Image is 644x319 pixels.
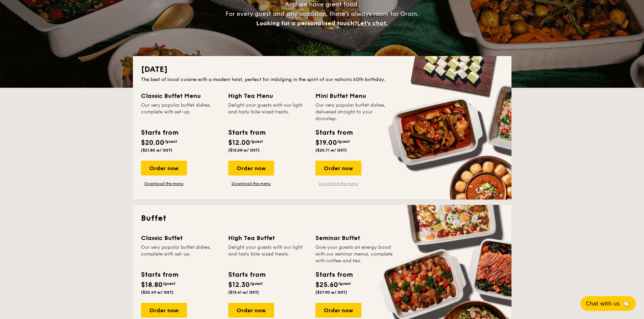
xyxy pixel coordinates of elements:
div: Mini Buffet Menu [315,91,395,101]
span: $19.00 [315,139,337,147]
div: Order now [141,161,187,176]
span: Let's chat. [357,20,388,27]
div: Starts from [228,128,265,138]
span: /guest [250,281,263,286]
div: Starts from [315,128,352,138]
span: ($20.49 w/ GST) [141,290,173,295]
span: /guest [250,139,263,144]
span: $20.00 [141,139,164,147]
span: /guest [337,139,350,144]
span: ($13.08 w/ GST) [228,148,260,153]
span: And we have great food. For every guest and any occasion, there’s always room for Grain. [225,1,419,27]
span: ($21.80 w/ GST) [141,148,172,153]
span: Looking for a personalised touch? [256,20,357,27]
span: $25.60 [315,281,338,289]
div: Starts from [228,270,265,280]
a: Download the menu [315,181,361,186]
div: High Tea Menu [228,91,307,101]
span: /guest [338,281,351,286]
h2: [DATE] [141,64,503,75]
span: 🦙 [622,300,630,308]
div: Our very popular buffet dishes, complete with set-up. [141,244,220,264]
div: Delight your guests with our light and tasty bite-sized treats. [228,102,307,122]
span: ($13.41 w/ GST) [228,290,259,295]
span: ($27.90 w/ GST) [315,290,347,295]
span: ($20.71 w/ GST) [315,148,347,153]
span: Chat with us [586,300,620,307]
a: Download the menu [141,181,187,186]
div: Order now [228,161,274,176]
span: /guest [163,281,175,286]
div: Delight your guests with our light and tasty bite-sized treats. [228,244,307,264]
span: $18.80 [141,281,163,289]
div: Order now [228,303,274,318]
div: Order now [141,303,187,318]
div: High Tea Buffet [228,233,307,243]
div: Starts from [141,270,178,280]
div: Seminar Buffet [315,233,395,243]
div: Starts from [141,128,178,138]
button: Chat with us🦙 [580,296,636,311]
div: Order now [315,161,361,176]
div: Our very popular buffet dishes, complete with set-up. [141,102,220,122]
div: Order now [315,303,361,318]
div: Classic Buffet Menu [141,91,220,101]
span: $12.30 [228,281,250,289]
div: Starts from [315,270,352,280]
div: Classic Buffet [141,233,220,243]
span: /guest [164,139,177,144]
a: Download the menu [228,181,274,186]
h2: Buffet [141,213,503,224]
div: Give your guests an energy boost with our seminar menus, complete with coffee and tea. [315,244,395,264]
div: The best of local cuisine with a modern twist, perfect for indulging in the spirit of our nation’... [141,76,503,83]
div: Our very popular buffet dishes, delivered straight to your doorstep. [315,102,395,122]
span: $12.00 [228,139,250,147]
